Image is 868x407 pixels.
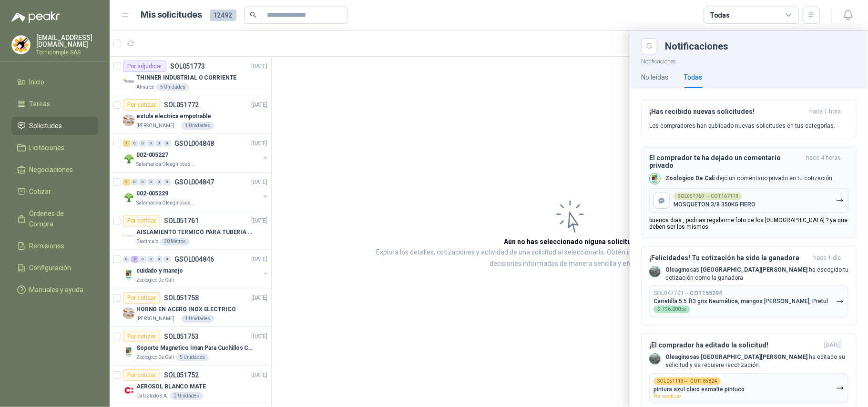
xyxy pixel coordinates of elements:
span: 796.000 [662,307,686,312]
button: El comprador te ha dejado un comentario privadohace 4 horas Company LogoZoologico De Cali dejó un... [641,146,857,238]
span: Inicio [30,77,45,87]
img: Company Logo [650,354,660,364]
span: hace 1 día [813,254,841,262]
p: buenos dias , podrias regalarme foto de los [DEMOGRAPHIC_DATA] ? ya que deben ser los mismos [649,217,848,230]
div: SOL051113 → [654,377,721,385]
button: SOL051760 → COT167119MOSQUETON 3/8 350KG FIERO [649,188,848,213]
h3: El comprador te ha dejado un comentario privado [649,154,802,169]
span: Licitaciones [30,142,65,153]
p: ha editado su solicitud y se requiere recotización. [665,353,848,369]
a: Tareas [11,95,98,113]
h3: ¡Has recibido nuevas solicitudes! [649,108,806,116]
span: Manuales y ayuda [30,285,84,295]
a: Inicio [11,73,98,91]
p: pintura azul claro esmalte pintuco [654,386,745,393]
p: Carretilla 5.5 ft3 gris Neumática, mangos [PERSON_NAME], Pretul [654,298,828,305]
p: Los compradores han publicado nuevas solicitudes en tus categorías. [649,122,835,130]
button: Close [641,38,657,54]
img: Logo peakr [11,11,60,23]
a: Configuración [11,259,98,277]
b: Oleaginosas [GEOGRAPHIC_DATA][PERSON_NAME] [665,266,807,273]
span: hace 4 horas [806,154,841,169]
span: Órdenes de Compra [30,208,89,229]
span: Cotizar [30,186,51,197]
h1: Mis solicitudes [141,8,202,22]
span: ,00 [681,307,686,312]
p: ha escogido tu cotización como la ganadora [665,266,848,282]
p: Notificaciones [630,54,868,66]
b: Zoologico De Cali [665,175,715,182]
p: Tornicomple SAS [36,50,98,55]
span: Remisiones [30,241,65,251]
a: Negociaciones [11,161,98,179]
img: Company Logo [650,173,660,184]
span: Negociaciones [30,164,73,175]
div: Todas [684,72,702,82]
img: Company Logo [650,266,660,277]
span: search [250,11,256,18]
button: SOL051113→COT165824pintura azul claro esmalte pintucoPor recotizar [649,373,848,403]
div: Notificaciones [665,41,857,51]
a: Cotizar [11,183,98,201]
img: Company Logo [12,36,30,54]
p: MOSQUETON 3/8 350KG FIERO [674,201,756,208]
h3: ¡El comprador ha editado la solicitud! [649,341,820,349]
a: Licitaciones [11,139,98,157]
span: Por recotizar [654,394,681,399]
div: SOL051760 → COT167119 [674,193,742,200]
button: ¡Has recibido nuevas solicitudes!hace 1 hora Los compradores han publicado nuevas solicitudes en ... [641,100,857,138]
span: Solicitudes [30,121,62,131]
div: $ [654,305,690,313]
div: No leídas [641,72,668,82]
div: Todas [710,10,730,20]
a: Remisiones [11,237,98,255]
p: SOL047701 → [654,290,722,297]
span: 12492 [210,10,236,21]
a: Órdenes de Compra [11,204,98,233]
b: COT155294 [690,290,722,296]
p: dejó un comentario privado en tu cotización [665,174,832,183]
h3: ¡Felicidades! Tu cotización ha sido la ganadora [649,254,809,262]
b: Oleaginosas [GEOGRAPHIC_DATA][PERSON_NAME] [665,354,807,360]
button: SOL047701→COT155294Carretilla 5.5 ft3 gris Neumática, mangos [PERSON_NAME], Pretul$796.000,00 [649,285,848,317]
span: Tareas [30,99,51,109]
button: ¡Felicidades! Tu cotización ha sido la ganadorahace 1 día Company LogoOleaginosas [GEOGRAPHIC_DAT... [641,246,857,326]
span: Configuración [30,263,71,273]
a: Solicitudes [11,117,98,135]
span: [DATE] [824,341,841,349]
b: COT165824 [690,379,717,384]
span: hace 1 hora [809,108,841,116]
a: Manuales y ayuda [11,281,98,299]
p: [EMAIL_ADDRESS][DOMAIN_NAME] [36,34,98,48]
